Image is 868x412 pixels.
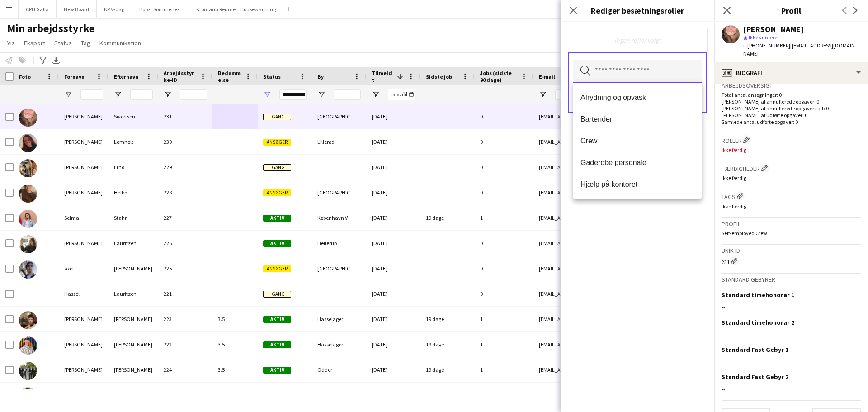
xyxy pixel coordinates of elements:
p: [PERSON_NAME] af annullerede opgaver i alt: 0 [722,105,861,112]
p: Total antal ansøgninger: 0 [722,91,861,98]
span: Afrydning og opvask [580,93,694,102]
div: [PERSON_NAME] [108,307,158,331]
input: Fornavn Filter Input [80,89,103,100]
div: Nielsen [108,383,158,407]
div: Odder [312,357,366,382]
div: [GEOGRAPHIC_DATA] [312,180,366,205]
p: Ikke færdig [722,147,861,153]
div: 226 [158,231,212,256]
div: 223 [158,307,212,331]
div: [EMAIL_ADDRESS][DOMAIN_NAME] [533,332,714,357]
div: [PERSON_NAME] [743,25,804,33]
div: [DATE] [366,129,420,154]
span: Status [54,39,72,47]
span: Aktiv [263,215,291,222]
img: Oliver Nedergaard Hansen [19,311,37,329]
div: -- [722,357,861,365]
span: Foto [19,73,31,80]
div: [EMAIL_ADDRESS][DOMAIN_NAME] [533,231,714,256]
div: [PERSON_NAME] [59,104,108,129]
div: 3.5 [212,332,258,357]
p: Ikke færdig [722,203,861,210]
span: E-mail [539,73,555,80]
div: 0 [475,231,533,256]
p: Ikke færdig [722,175,861,181]
div: 0 [475,129,533,154]
div: 0 [475,180,533,205]
img: Anton Helbo [19,185,37,203]
div: [PERSON_NAME] [59,155,108,180]
div: 19 dage [420,383,475,407]
div: 1 [475,205,533,230]
button: New Board [57,0,97,18]
div: Xenia Sif [59,383,108,407]
h3: Profil [714,5,868,16]
span: Ansøger [263,265,291,272]
img: Xenia Sif Nielsen [19,387,37,405]
button: Åbn Filtermenu [372,90,380,99]
div: -- [722,303,861,311]
div: [EMAIL_ADDRESS][DOMAIN_NAME] [533,180,714,205]
a: Eksport [20,37,49,49]
span: Tag [81,39,90,47]
div: Ernø [108,155,158,180]
h3: Unik ID [722,246,861,255]
div: [DATE] [366,383,420,407]
app-action-btn: Avancerede filtre [38,55,48,66]
div: Lillerød [312,129,366,154]
div: Lauritzen [108,231,158,256]
span: Fornavn [64,73,85,80]
div: 4.0 [212,383,258,407]
span: Jobs (sidste 90 dage) [480,70,517,83]
h3: Arbejdsoversigt [722,81,861,90]
div: Helbo [108,180,158,205]
div: [EMAIL_ADDRESS][DOMAIN_NAME] [533,307,714,331]
span: By [317,73,324,80]
div: 220 [158,383,212,407]
div: 1 [475,357,533,382]
button: Åbn Filtermenu [263,90,271,99]
div: [DATE] [366,231,420,256]
div: [DATE] [366,155,420,180]
div: [GEOGRAPHIC_DATA] [312,383,366,407]
div: Lomholt [108,129,158,154]
app-action-btn: Eksporter XLSX [51,55,61,66]
div: 225 [158,256,212,281]
div: Lauritzen [108,281,158,306]
img: Carl Lauritzen [19,235,37,253]
span: I gang [263,164,291,171]
img: axel heilmann helbo [19,260,37,279]
div: 0 [475,256,533,281]
span: Aktiv [263,341,291,348]
div: 230 [158,129,212,154]
div: 3.5 [212,307,258,331]
div: [EMAIL_ADDRESS][DOMAIN_NAME] [533,155,714,180]
button: Åbn Filtermenu [539,90,547,99]
input: By Filter Input [334,89,361,100]
span: I gang [263,291,291,298]
div: Selma [59,205,108,230]
p: Samlede antal udførte opgaver: 0 [722,118,861,125]
h3: Roller [722,135,861,145]
div: [PERSON_NAME] [108,256,158,281]
span: Arbejdsstyrke-ID [164,70,196,83]
div: 231 [722,256,861,265]
div: 1 [475,307,533,331]
img: Caroline Sivertsen [19,109,37,127]
button: Åbn Filtermenu [64,90,72,99]
div: 3.5 [212,357,258,382]
div: [PERSON_NAME] [59,357,108,382]
a: Kommunikation [96,37,145,49]
p: [PERSON_NAME] af annullerede opgaver: 0 [722,98,861,105]
div: [DATE] [366,104,420,129]
div: [PERSON_NAME] [108,357,158,382]
div: axel [59,256,108,281]
h3: Rediger besætningsroller [561,5,714,16]
span: Sidste job [426,73,452,80]
input: Arbejdsstyrke-ID Filter Input [180,89,207,100]
div: Biografi [714,62,868,84]
div: Stahr [108,205,158,230]
div: 0 [475,104,533,129]
div: [DATE] [366,332,420,357]
div: 19 dage [420,357,475,382]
